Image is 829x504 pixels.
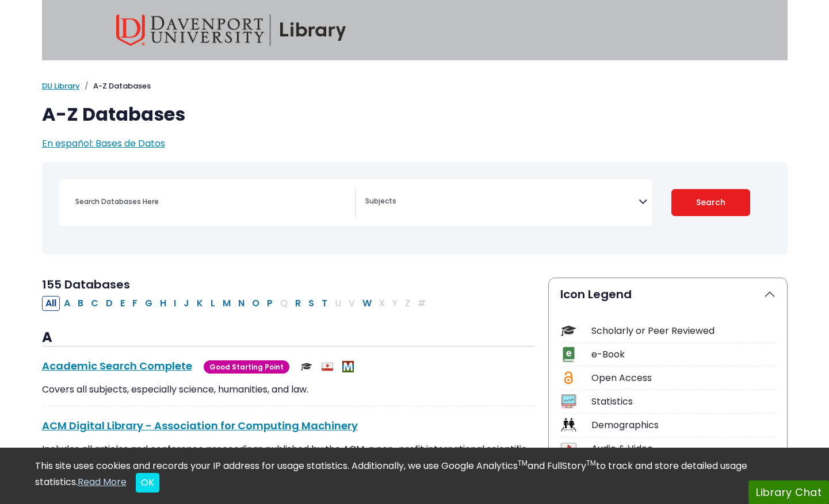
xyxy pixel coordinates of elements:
[42,383,534,397] p: Covers all subjects, especially science, humanities, and law.
[518,458,528,468] sup: TM
[263,296,276,311] button: Filter Results P
[42,359,192,373] a: Academic Search Complete
[204,360,289,374] span: Good Starting Point
[365,198,639,207] textarea: Search
[292,296,304,311] button: Filter Results R
[156,296,170,311] button: Filter Results H
[117,296,128,311] button: Filter Results E
[80,80,151,92] li: A-Z Databases
[207,296,219,311] button: Filter Results L
[42,296,430,309] div: Alpha-list to filter by first letter of database name
[591,348,775,361] div: e-Book
[42,296,60,311] button: All
[42,443,534,484] p: Includes all articles and conference proceedings published by the ACM, a non-profit international...
[68,193,355,210] input: Search database by title or keyword
[591,371,775,385] div: Open Access
[561,417,576,433] img: Icon Demographics
[342,361,354,372] img: MeL (Michigan electronic Library)
[322,361,333,372] img: Audio & Video
[42,162,788,255] nav: Search filters
[142,296,156,311] button: Filter Results G
[42,80,788,92] nav: breadcrumb
[549,278,787,310] button: Icon Legend
[561,370,576,386] img: Icon Open Access
[561,441,576,456] img: Icon Audio & Video
[591,324,775,338] div: Scholarly or Peer Reviewed
[180,296,193,311] button: Filter Results J
[561,323,576,338] img: Icon Scholarly or Peer Reviewed
[586,458,596,468] sup: TM
[42,276,130,293] span: 155 Databases
[116,14,346,46] img: Davenport University Library
[318,296,331,311] button: Filter Results T
[87,296,102,311] button: Filter Results C
[219,296,234,311] button: Filter Results M
[235,296,248,311] button: Filter Results N
[78,475,127,488] a: Read More
[136,473,159,493] button: Close
[305,296,318,311] button: Filter Results S
[102,296,116,311] button: Filter Results D
[60,296,74,311] button: Filter Results A
[170,296,179,311] button: Filter Results I
[359,296,375,311] button: Filter Results W
[74,296,87,311] button: Filter Results B
[129,296,141,311] button: Filter Results F
[42,418,358,433] a: ACM Digital Library - Association for Computing Machinery
[561,394,576,409] img: Icon Statistics
[591,418,775,432] div: Demographics
[748,480,829,504] button: Library Chat
[193,296,207,311] button: Filter Results K
[249,296,263,311] button: Filter Results O
[35,459,794,493] div: This site uses cookies and records your IP address for usage statistics. Additionally, we use Goo...
[591,395,775,409] div: Statistics
[42,103,788,125] h1: A-Z Databases
[301,361,312,372] img: Scholarly or Peer Reviewed
[42,137,165,150] a: En español: Bases de Datos
[671,189,750,216] button: Submit for Search Results
[561,347,576,362] img: Icon e-Book
[591,442,775,456] div: Audio & Video
[42,329,534,347] h3: A
[42,80,80,91] a: DU Library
